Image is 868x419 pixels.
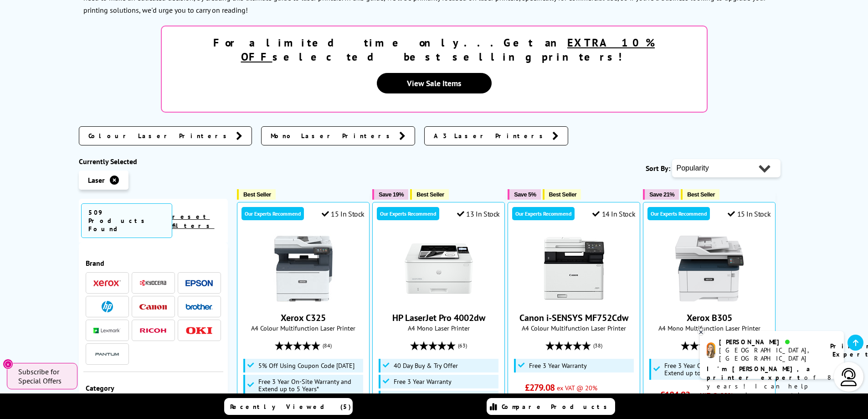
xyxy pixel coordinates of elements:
span: Laser [88,176,105,185]
span: Best Seller [416,191,444,198]
span: Best Seller [687,191,715,198]
span: Mono Laser Printers [271,131,395,140]
span: Colour Laser Printers [88,131,231,140]
button: Save 21% [643,189,679,200]
a: Canon [139,301,167,312]
img: Canon i-SENSYS MF752Cdw [540,234,608,303]
img: Canon [139,304,167,310]
img: Ricoh [139,328,167,333]
u: EXTRA 10% OFF [241,36,655,64]
div: [PERSON_NAME] [719,338,819,346]
span: Free 3 Year On-Site Warranty and Extend up to 5 Years* [664,362,767,377]
b: I'm [PERSON_NAME], a printer expert [707,365,813,382]
img: OKI [185,327,213,335]
span: ex VAT @ 20% [557,383,597,392]
a: Xerox [93,277,121,289]
span: Recently Viewed (5) [230,403,351,411]
span: £184.92 [660,389,690,401]
div: Our Experts Recommend [377,207,439,220]
img: Epson [185,280,213,287]
div: Currently Selected [79,157,228,166]
span: A3 Laser Printers [434,131,548,140]
span: £279.08 [525,382,555,393]
button: Save 5% [508,189,540,200]
a: Mono Laser Printers [261,126,415,145]
img: Kyocera [139,279,167,286]
a: Compare Products [487,398,615,415]
img: Xerox C325 [269,234,338,303]
a: Brother [185,301,213,312]
img: Xerox B305 [675,234,744,303]
strong: For a limited time only...Get an selected best selling printers! [213,36,655,64]
a: A3 Laser Printers [424,126,568,145]
span: Best Seller [243,191,271,198]
span: Free 3 Year Warranty [394,378,452,385]
img: Brother [185,304,213,310]
span: Save 19% [379,191,404,198]
img: HP LaserJet Pro 4002dw [405,234,473,303]
button: Close [3,359,13,369]
span: (38) [593,337,602,354]
span: A4 Mono Multifunction Laser Printer [648,324,770,332]
span: A4 Colour Multifunction Laser Printer [513,324,635,332]
img: Pantum [93,349,121,360]
span: Free 3 Year On-Site Warranty and Extend up to 5 Years* [258,378,361,393]
a: Ricoh [139,325,167,336]
button: Best Seller [237,189,276,200]
span: 40 Day Buy & Try Offer [394,362,458,369]
p: of 8 years! I can help you choose the right product [707,365,837,408]
a: Canon i-SENSYS MF752Cdw [519,312,628,324]
a: Canon i-SENSYS MF752Cdw [540,295,608,305]
a: Recently Viewed (5) [224,398,353,415]
a: Colour Laser Printers [79,126,252,145]
img: HP [102,301,113,312]
a: Kyocera [139,277,167,289]
a: HP [93,301,121,312]
img: amy-livechat.png [707,342,715,358]
img: Lexmark [93,328,121,333]
div: 13 In Stock [457,209,500,218]
button: Best Seller [681,189,719,200]
div: Our Experts Recommend [647,207,710,220]
span: A4 Mono Laser Printer [377,324,500,332]
span: Free 3 Year Warranty [529,362,587,369]
div: [GEOGRAPHIC_DATA], [GEOGRAPHIC_DATA] [719,346,819,362]
div: 15 In Stock [322,209,365,218]
div: 14 In Stock [592,209,635,218]
button: Best Seller [543,189,581,200]
a: Xerox C325 [269,295,338,305]
button: Best Seller [410,189,449,200]
span: Save 5% [514,191,536,198]
span: Subscribe for Special Offers [18,367,68,385]
div: Our Experts Recommend [241,207,304,220]
span: Sort By: [646,164,670,173]
a: View Sale Items [377,73,492,93]
span: A4 Colour Multifunction Laser Printer [242,324,365,332]
a: Xerox B305 [687,312,732,324]
span: (63) [458,337,467,354]
a: Xerox C325 [281,312,326,324]
span: (84) [323,337,332,354]
span: Best Seller [549,191,577,198]
img: user-headset-light.svg [840,368,858,386]
span: 509 Products Found [81,203,172,238]
div: Our Experts Recommend [512,207,575,220]
a: OKI [185,325,213,336]
a: HP LaserJet Pro 4002dw [392,312,485,324]
div: Category [86,383,221,393]
a: Epson [185,277,213,289]
a: Lexmark [93,325,121,336]
a: HP LaserJet Pro 4002dw [405,295,473,305]
a: Xerox B305 [675,295,744,305]
span: 5% Off Using Coupon Code [DATE] [258,362,354,369]
button: Save 19% [372,189,408,200]
div: 15 In Stock [728,209,770,218]
img: Xerox [93,280,121,286]
div: Brand [86,259,221,268]
span: Compare Products [502,403,612,411]
a: reset filters [172,212,215,230]
span: ex VAT @ 20% [692,391,733,399]
span: Save 21% [649,191,674,198]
